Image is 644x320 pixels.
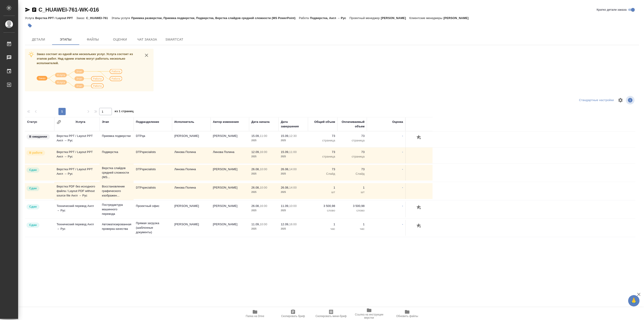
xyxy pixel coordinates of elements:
p: Сдан [29,204,37,209]
span: Детали [28,37,49,42]
button: Ссылка на инструкции верстки [350,307,388,320]
a: - [402,204,403,208]
td: Технический перевод Англ → Рус [54,201,100,217]
td: Верстка PDF без исходного файла / Layout PDF without source file Англ → Рус [54,182,100,200]
button: Сгруппировать [57,120,61,124]
span: Ссылка на инструкции верстки [353,313,385,319]
span: Скопировать мини-бриф [315,315,346,318]
button: Скопировать бриф [274,307,312,320]
div: Дата начала [251,120,269,124]
p: Подверстка [102,150,131,154]
span: Кратко детали заказа [597,7,627,12]
p: В ожидании [29,134,47,139]
p: Сдан [29,223,37,227]
td: Линова Полина [211,148,249,163]
div: Общий объем [314,120,335,124]
td: Линова Полина [172,148,211,163]
button: Обновить файлы [388,307,426,320]
p: Работа [299,16,310,20]
button: Добавить оценку [415,134,423,141]
button: Папка на Drive [236,307,274,320]
p: 2025 [281,138,306,143]
div: Статус [27,120,37,124]
td: [PERSON_NAME] [211,220,249,236]
p: 1 [310,222,335,227]
p: 1 [340,185,365,190]
span: Посмотреть информацию [626,96,635,104]
p: Слайд [340,172,365,176]
p: Верстка слайдов средней сложности (MS... [102,166,131,179]
p: 11.09, [251,223,260,226]
td: [PERSON_NAME] [211,201,249,217]
span: Скопировать бриф [281,315,305,318]
p: шт [310,190,335,194]
div: Оценка [392,120,403,124]
p: 2025 [251,208,276,213]
a: - [402,223,403,226]
p: 2025 [251,190,276,194]
p: час [310,227,335,231]
span: из 1 страниц [115,109,134,115]
p: 2025 [281,190,306,194]
p: 2025 [251,154,276,159]
button: Добавить оценку [415,222,423,230]
p: 16:00 [289,223,297,226]
td: Проектный офис [134,201,172,217]
span: Оценки [109,37,131,42]
p: 2025 [281,172,306,176]
div: split button [578,97,615,104]
p: 73 [340,150,365,154]
p: 12.09, [281,223,289,226]
td: [PERSON_NAME] [211,131,249,147]
div: Этап [102,120,109,124]
p: Сдан [29,186,37,191]
p: Приемка разверстки, Приемка подверстки, Подверстка, Верстка слайдов средней сложности (MS PowerPo... [131,16,299,20]
p: 73 [340,134,365,138]
p: 2025 [281,154,306,159]
p: Автоматизированная проверка качества [102,222,131,231]
td: [PERSON_NAME] [211,165,249,181]
p: 26.08, [251,186,260,189]
span: Настроить таблицу [615,95,626,106]
span: Этапы [55,37,77,42]
a: C_HUAWEI-761-WK-016 [38,7,99,13]
p: страница [310,154,335,159]
p: 26.08, [281,167,289,171]
p: 26.08, [281,186,289,189]
td: Прямая загрузка (шаблонные документы) [134,219,172,237]
p: Постредактура машинного перевода [102,203,131,216]
button: 🙏 [628,295,639,306]
span: Файлы [82,37,104,42]
td: [PERSON_NAME] [172,131,211,147]
p: страница [310,138,335,143]
p: 11:00 [289,150,297,154]
p: 1 [340,222,365,227]
p: 73 [310,150,335,154]
td: [PERSON_NAME] [172,201,211,217]
button: Скопировать ссылку [31,7,37,12]
p: 2025 [281,227,306,231]
a: - [402,186,403,189]
span: SmartCat [163,37,185,42]
p: страница [340,138,365,143]
p: Восстановление графического изображен... [102,184,131,198]
p: [PERSON_NAME] [443,16,472,20]
p: час [340,227,365,231]
p: 73 [340,167,365,172]
p: 3 500,98 [310,204,335,208]
span: Чат заказа [136,37,158,42]
p: 10:00 [289,204,297,208]
td: Верстка PPT / Layout PPT Англ → Рус [54,165,100,181]
p: 26.08, [251,167,260,171]
p: 16:00 [260,150,267,154]
a: - [402,167,403,171]
p: C_HUAWEI-761 [86,16,111,20]
p: 2025 [251,172,276,176]
p: 3 500,98 [340,204,365,208]
p: 10:00 [260,186,267,189]
p: 15.09, [251,134,260,138]
p: 15.09, [281,134,289,138]
div: Дата завершения [281,120,306,129]
p: [PERSON_NAME] [381,16,409,20]
p: 2025 [251,138,276,143]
